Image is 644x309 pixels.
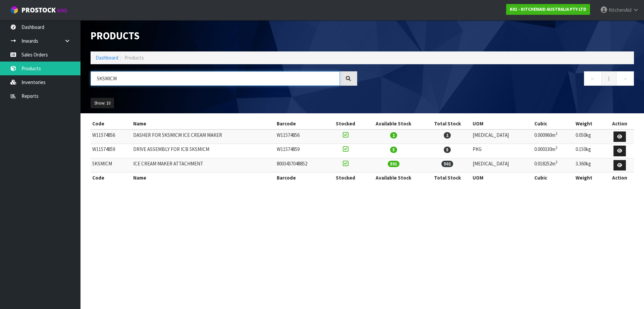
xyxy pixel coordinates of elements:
[444,147,451,153] span: 5
[510,6,586,12] strong: K01 - KITCHENAID AUSTRALIA PTY LTD
[555,131,557,136] sup: 3
[533,129,574,144] td: 0.000960m
[441,161,453,167] span: 502
[21,6,56,14] span: ProStock
[275,129,328,144] td: W11574856
[328,118,363,129] th: Stocked
[471,129,533,144] td: [MEDICAL_DATA]
[555,145,557,150] sup: 3
[91,30,357,41] h1: Products
[424,172,471,183] th: Total Stock
[131,118,275,129] th: Name
[388,161,399,167] span: 501
[363,118,424,129] th: Available Stock
[131,158,275,172] td: ICE CREAM MAKER ATTACHMENT
[57,7,67,14] small: WMS
[574,144,605,158] td: 0.150kg
[131,129,275,144] td: DASHER FOR 5KSMICM ICE CREAM MAKER
[616,71,634,86] a: →
[574,118,605,129] th: Weight
[363,172,424,183] th: Available Stock
[91,172,131,183] th: Code
[471,118,533,129] th: UOM
[96,54,118,61] a: Dashboard
[471,158,533,172] td: [MEDICAL_DATA]
[605,172,634,183] th: Action
[275,118,328,129] th: Barcode
[275,172,328,183] th: Barcode
[10,6,18,14] img: cube-alt.png
[471,172,533,183] th: UOM
[328,172,363,183] th: Stocked
[91,129,131,144] td: W11574856
[131,144,275,158] td: DRIVE ASSEMBLY FOR ICB 5KSMICM
[574,158,605,172] td: 3.360kg
[131,172,275,183] th: Name
[91,71,340,86] input: Search products
[91,118,131,129] th: Code
[605,118,634,129] th: Action
[609,7,632,13] span: KitchenAid
[390,147,397,153] span: 5
[275,158,328,172] td: 8003437048852
[533,158,574,172] td: 0.018252m
[533,172,574,183] th: Cubic
[574,129,605,144] td: 0.050kg
[601,71,616,86] a: 1
[91,98,114,109] button: Show: 10
[555,160,557,164] sup: 3
[533,118,574,129] th: Cubic
[91,144,131,158] td: W11574859
[584,71,602,86] a: ←
[444,132,451,139] span: 2
[367,71,634,88] nav: Page navigation
[471,144,533,158] td: PKG
[574,172,605,183] th: Weight
[533,144,574,158] td: 0.000330m
[124,54,144,61] span: Products
[390,132,397,139] span: 2
[275,144,328,158] td: W11574859
[424,118,471,129] th: Total Stock
[91,158,131,172] td: 5KSMICM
